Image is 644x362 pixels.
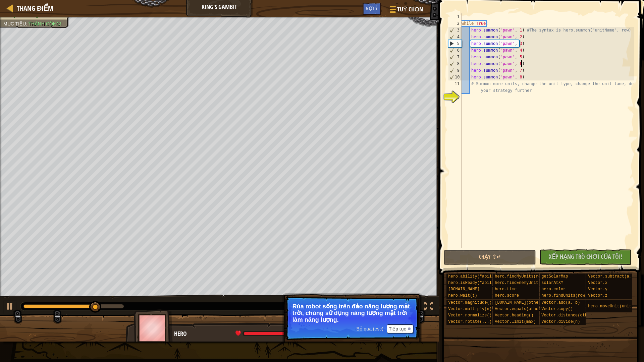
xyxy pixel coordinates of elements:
button: Bật tắt chế độ toàn màn hình [422,300,435,314]
span: hero.wait(t) [448,293,477,298]
span: Vector.distance(other) [541,313,594,318]
a: Thang điểm [13,4,53,13]
span: hero.isReady("abilityName") [448,281,513,285]
span: hero.ability("abilityName", parameters) [448,274,542,279]
span: Gợi ý [366,5,378,11]
div: Hero [174,329,307,338]
span: hero.findUnits(row) [541,293,587,298]
p: Rùa robot sống trên đảo năng lượng mặt trời, chúng sử dụng năng lượng mặt trời làm năng lượng. [292,303,412,323]
span: [DOMAIN_NAME] [448,287,480,292]
span: Thành công! [29,21,61,26]
div: 1 [448,13,462,20]
span: Bỏ qua (esc) [356,326,383,331]
span: [DOMAIN_NAME](other) [495,300,543,305]
div: 4 [448,34,462,40]
div: 5 [448,40,462,47]
span: hero.findEnemyUnits(row) [495,281,553,285]
span: getSolarMap [541,274,568,279]
div: 8 [448,60,462,67]
div: health: 15 / 15 [235,330,302,337]
span: solarAtXY [541,281,563,285]
div: 6 [448,47,462,54]
div: 3 [448,27,462,34]
span: Vector.magnitude() [448,300,492,305]
span: Vector.z [588,293,607,298]
span: Vector.multiply(n) [448,307,492,311]
button: Xếp hạng trò chơi của tôi! [539,249,632,265]
img: thang_avatar_frame.png [134,309,173,347]
div: 2 [448,20,462,27]
span: Thang điểm [17,4,53,13]
span: hero.time [495,287,517,292]
span: : [26,21,29,26]
div: 11 [448,80,462,94]
div: 10 [448,74,462,80]
button: Chạy ⇧↵ [444,250,536,265]
span: Xếp hạng trò chơi của tôi! [549,252,622,261]
span: hero.color [541,287,566,292]
span: Vector.heading() [495,313,533,318]
span: Vector.add(a, b) [541,300,580,305]
span: Vector.copy() [541,307,573,311]
button: Tuỳ chọn [384,3,427,18]
div: 9 [448,67,462,74]
button: Ctrl + P: Play [3,300,17,314]
span: Vector.divide(n) [541,319,580,324]
span: Vector.y [588,287,607,292]
span: Vector.subtract(a, b) [588,274,639,279]
div: 12 [448,94,462,101]
span: hero.findMyUnits(row) [495,274,545,279]
span: hero.score [495,293,519,298]
div: 7 [448,54,462,60]
span: Vector.x [588,281,607,285]
button: Tiếp tục [387,324,413,333]
span: Mục tiêu [3,21,26,26]
span: Tuỳ chọn [397,5,423,14]
span: Vector.equals(other) [495,307,543,311]
span: Vector.normalize() [448,313,492,318]
span: Vector.rotate(...) [448,319,492,324]
span: Vector.limit(max) [495,319,536,324]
